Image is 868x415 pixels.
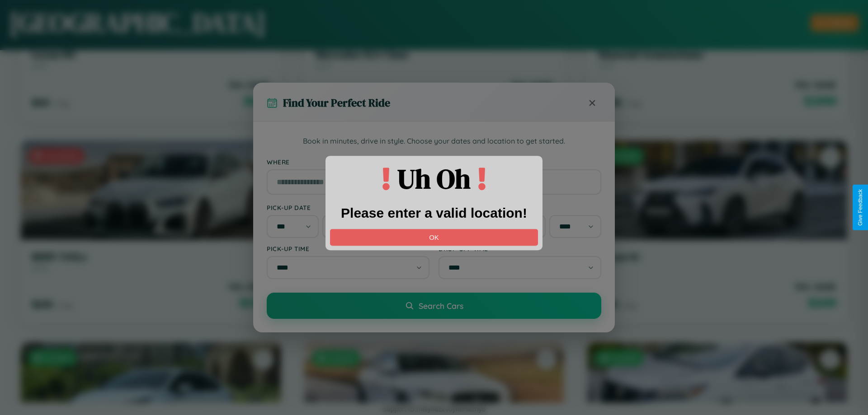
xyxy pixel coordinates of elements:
label: Drop-off Date [439,204,601,211]
h3: Find Your Perfect Ride [283,95,390,110]
label: Pick-up Date [267,204,429,211]
label: Where [267,158,601,166]
p: Book in minutes, drive in style. Choose your dates and location to get started. [267,135,601,147]
span: Search Cars [419,301,463,311]
label: Pick-up Time [267,245,429,252]
label: Drop-off Time [439,245,601,252]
